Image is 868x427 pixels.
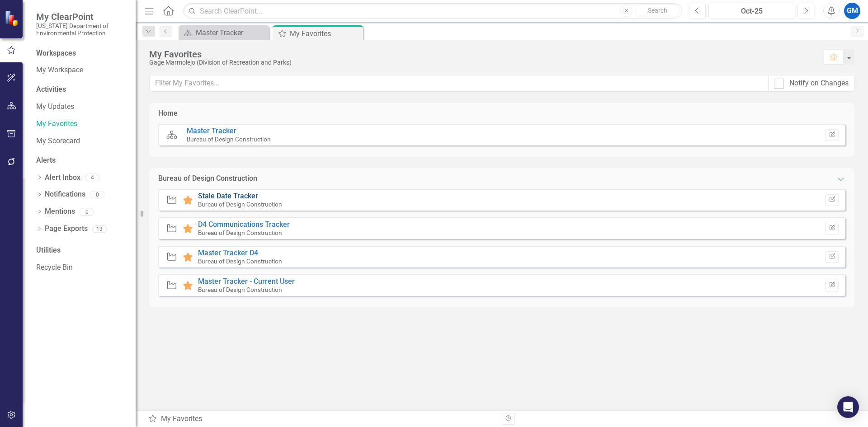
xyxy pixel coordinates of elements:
div: Master Tracker [196,27,267,38]
a: Alert Inbox [45,173,80,183]
div: My Favorites [290,28,361,39]
span: Search [648,7,667,14]
div: Activities [36,84,127,95]
div: Home [158,108,178,119]
a: Master Tracker - Current User [198,277,295,286]
div: Open Intercom Messenger [837,396,859,418]
small: [US_STATE] Department of Environmental Protection [36,22,127,37]
a: My Updates [36,102,127,112]
a: My Workspace [36,65,127,75]
div: 4 [85,174,99,182]
div: My Favorites [149,49,815,59]
small: Bureau of Design Construction [198,286,282,293]
button: Search [635,5,680,17]
div: 0 [90,191,104,198]
div: Gage Marmolejo (Division of Recreation and Parks) [149,59,815,66]
img: ClearPoint Strategy [5,10,20,26]
div: Alerts [36,155,127,166]
div: Workspaces [36,48,76,59]
small: Bureau of Design Construction [198,201,282,208]
small: Bureau of Design Construction [198,229,282,236]
div: Notify on Changes [789,78,849,89]
a: Mentions [45,206,75,217]
a: Master Tracker [181,27,267,38]
input: Filter My Favorites... [149,75,769,92]
a: Page Exports [45,224,88,234]
div: Oct-25 [712,6,792,17]
a: Master Tracker D4 [198,249,258,257]
a: My Favorites [36,119,127,129]
button: Set Home Page [826,129,839,141]
a: Recycle Bin [36,263,127,273]
small: Bureau of Design Construction [187,136,271,143]
a: Stale Date Tracker [198,192,258,200]
input: Search ClearPoint... [183,3,682,19]
div: 0 [80,208,94,216]
div: Utilities [36,245,127,256]
a: My Scorecard [36,136,127,146]
button: Oct-25 [708,3,795,19]
small: Bureau of Design Construction [198,258,282,265]
button: GM [844,3,860,19]
div: Bureau of Design Construction [158,174,257,184]
span: My ClearPoint [36,11,127,22]
a: Notifications [45,189,85,200]
div: My Favorites [148,414,495,424]
a: D4 Communications Tracker [198,220,290,229]
div: 13 [92,225,107,233]
a: Master Tracker [187,127,236,135]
